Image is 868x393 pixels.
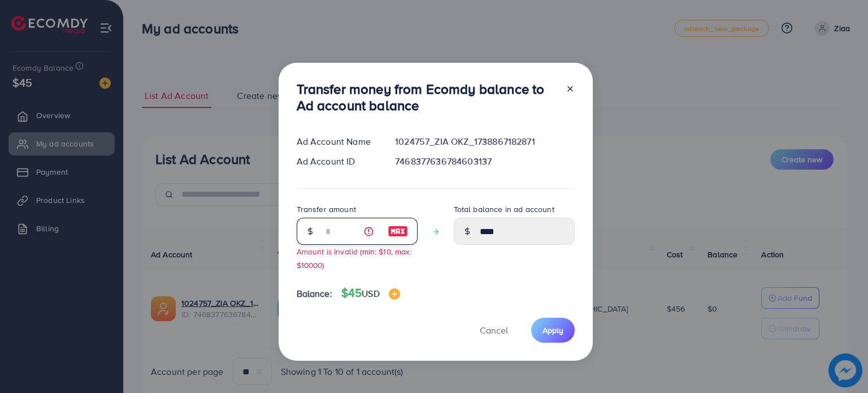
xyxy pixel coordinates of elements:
[531,318,575,342] button: Apply
[454,204,554,215] label: Total balance in ad account
[386,155,583,168] div: 7468377636784603137
[362,287,379,300] span: USD
[288,155,387,168] div: Ad Account ID
[466,318,522,342] button: Cancel
[341,286,400,300] h4: $45
[389,288,400,300] img: image
[297,246,412,270] small: Amount is invalid (min: $10, max: $10000)
[297,81,557,114] h3: Transfer money from Ecomdy balance to Ad account balance
[297,287,332,300] span: Balance:
[288,135,387,148] div: Ad Account Name
[542,325,563,336] span: Apply
[388,224,408,238] img: image
[480,324,508,336] span: Cancel
[386,135,583,148] div: 1024757_ZIA OKZ_1738867182871
[297,204,356,215] label: Transfer amount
